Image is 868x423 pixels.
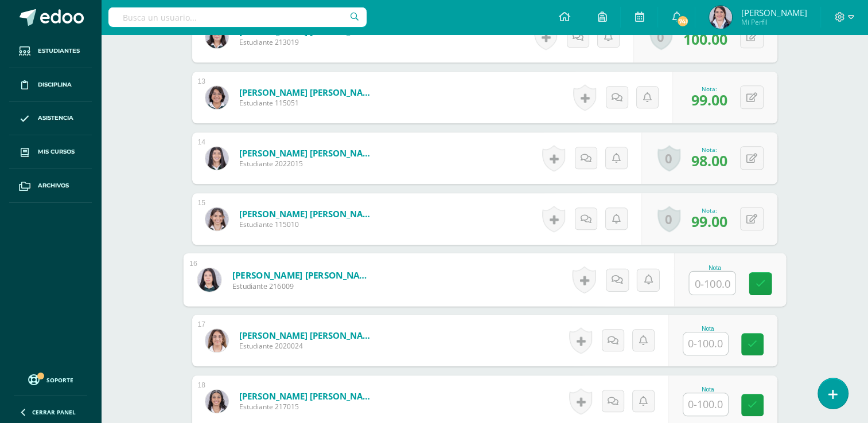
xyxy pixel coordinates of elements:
[14,371,87,387] a: Soporte
[197,268,221,291] img: 25e86d1bb50f10c6ee8c651c25b70a71.png
[232,281,373,291] span: Estudiante 216009
[9,102,92,136] a: Asistencia
[691,151,727,170] span: 98.00
[683,29,727,49] span: 100.00
[108,7,367,27] input: Busca un usuario...
[9,135,92,169] a: Mis cursos
[239,98,377,108] span: Estudiante 115051
[691,146,727,154] div: Nota:
[38,46,80,56] span: Estudiantes
[688,264,741,271] div: Nota
[683,393,728,416] input: 0-100.0
[691,211,727,231] span: 99.00
[676,15,689,28] span: 741
[683,332,728,355] input: 0-100.0
[205,25,228,48] img: 07f72299047296dc8baa6628d0fb2535.png
[691,206,727,214] div: Nota:
[38,147,75,156] span: Mis cursos
[239,208,377,220] a: [PERSON_NAME] [PERSON_NAME]
[46,376,73,384] span: Soporte
[239,37,377,47] span: Estudiante 213019
[683,326,733,332] div: Nota
[239,390,377,402] a: [PERSON_NAME] [PERSON_NAME]
[239,87,377,98] a: [PERSON_NAME] [PERSON_NAME]
[205,390,228,413] img: f1c04991b7e6e7177c3bfb4cf8a266e3.png
[205,207,228,230] img: f3f9cbc3d81b1accc1e4e01e40203a5e.png
[239,159,377,169] span: Estudiante 2022015
[239,402,377,412] span: Estudiante 217015
[239,147,377,159] a: [PERSON_NAME] [PERSON_NAME]
[239,330,377,341] a: [PERSON_NAME] [PERSON_NAME]
[205,86,228,109] img: 5f5b390559614f89dcf80695e14bc2e8.png
[709,6,732,29] img: fcdda600d1f9d86fa9476b2715ffd3dc.png
[9,68,92,102] a: Disciplina
[683,386,733,393] div: Nota
[239,220,377,229] span: Estudiante 115010
[32,408,76,416] span: Cerrar panel
[239,341,377,351] span: Estudiante 2020024
[38,113,73,123] span: Asistencia
[38,80,72,89] span: Disciplina
[691,90,727,109] span: 99.00
[649,23,672,50] a: 0
[657,206,680,232] a: 0
[741,17,807,27] span: Mi Perfil
[9,34,92,68] a: Estudiantes
[9,169,92,203] a: Archivos
[205,147,228,170] img: 6ec10e37d3cdb4797dfcafd01be6b3a8.png
[657,145,680,171] a: 0
[689,272,735,295] input: 0-100.0
[205,329,228,352] img: f8819a8d6f7be9adb4f4c937709c5e19.png
[38,181,69,190] span: Archivos
[741,7,807,18] span: [PERSON_NAME]
[232,269,373,281] a: [PERSON_NAME] [PERSON_NAME]
[691,85,727,93] div: Nota:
